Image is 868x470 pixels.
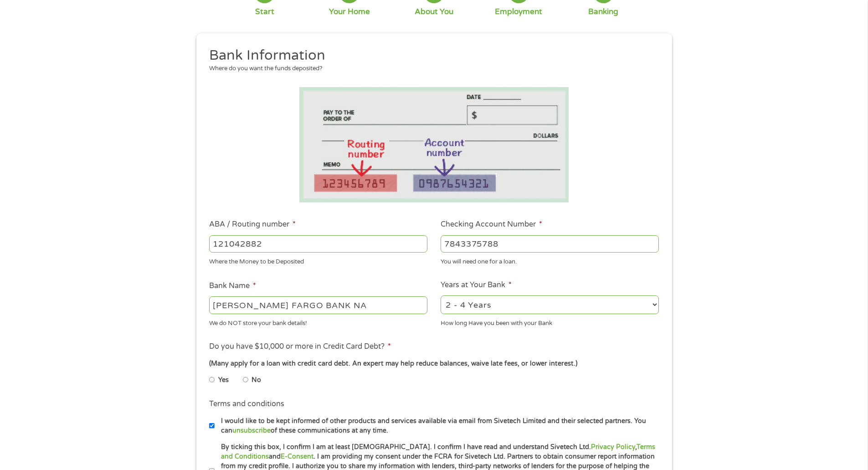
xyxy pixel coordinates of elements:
[588,7,618,17] div: Banking
[591,443,635,451] a: Privacy Policy
[209,254,427,267] div: Where the Money to be Deposited
[495,7,542,17] div: Employment
[209,315,427,328] div: We do NOT store your bank details!
[215,416,662,436] label: I would like to be kept informed of other products and services available via email from Sivetech...
[441,220,542,229] label: Checking Account Number
[329,7,370,17] div: Your Home
[415,7,453,17] div: About You
[232,427,271,434] a: unsubscribe
[441,235,659,253] input: 345634636
[209,46,652,65] h2: Bank Information
[255,7,274,17] div: Start
[209,359,658,369] div: (Many apply for a loan with credit card debt. An expert may help reduce balances, waive late fees...
[209,235,427,253] input: 263177916
[209,342,391,351] label: Do you have $10,000 or more in Credit Card Debt?
[281,453,313,460] a: E-Consent
[209,220,296,229] label: ABA / Routing number
[209,399,284,409] label: Terms and conditions
[209,64,652,73] div: Where do you want the funds deposited?
[441,280,512,290] label: Years at Your Bank
[252,375,261,385] label: No
[209,281,256,291] label: Bank Name
[221,443,655,460] a: Terms and Conditions
[441,315,659,328] div: How long Have you been with your Bank
[441,254,659,267] div: You will need one for a loan.
[218,375,229,385] label: Yes
[299,87,569,202] img: Routing number location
